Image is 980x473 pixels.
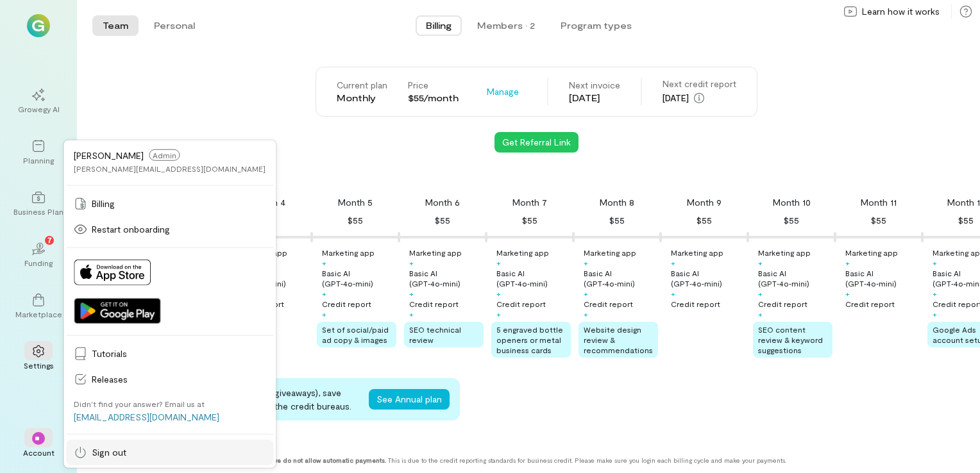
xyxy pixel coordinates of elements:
[337,79,387,92] div: Current plan
[409,309,414,319] div: +
[66,440,273,465] a: Sign out
[66,367,273,392] a: Releases
[758,247,811,258] div: Marketing app
[584,258,588,268] div: +
[74,163,266,174] div: [PERSON_NAME][EMAIL_ADDRESS][DOMAIN_NAME]
[871,213,886,228] div: $55
[15,78,62,124] a: Growegy AI
[933,309,937,319] div: +
[322,247,375,258] div: Marketing app
[435,213,450,228] div: $55
[337,92,387,104] div: Monthly
[845,247,898,258] div: Marketing app
[773,196,811,209] div: Month 10
[15,181,62,227] a: Business Plan
[600,196,634,209] div: Month 8
[845,288,850,299] div: +
[663,78,736,90] div: Next credit report
[15,283,62,329] a: Marketplace
[92,197,266,210] span: Billing
[496,299,546,309] div: Credit report
[584,247,636,258] div: Marketing app
[18,104,60,114] div: Growegy AI
[758,299,807,309] div: Credit report
[409,288,414,299] div: +
[24,258,53,268] div: Funding
[671,247,723,258] div: Marketing app
[322,325,389,344] span: Set of social/paid ad copy & images
[671,258,675,268] div: +
[477,19,535,32] div: Members · 2
[671,268,745,288] div: Basic AI (GPT‑4o‑mini)
[663,90,736,106] div: [DATE]
[496,309,501,319] div: +
[23,447,55,458] div: Account
[409,247,462,258] div: Marketing app
[522,213,537,228] div: $55
[74,298,160,324] img: Get it on Google Play
[66,217,273,242] a: Restart onboarding
[409,299,459,309] div: Credit report
[671,299,720,309] div: Credit report
[92,173,975,186] div: Plan benefits
[861,196,897,209] div: Month 11
[933,288,937,299] div: +
[92,373,266,386] span: Releases
[671,288,675,299] div: +
[15,335,62,381] a: Settings
[569,79,620,92] div: Next invoice
[933,258,937,268] div: +
[24,360,54,370] div: Settings
[496,258,501,268] div: +
[479,81,527,102] button: Manage
[496,325,563,354] span: 5 engraved bottle openers or metal business cards
[66,191,273,217] a: Billing
[496,288,501,299] div: +
[47,234,52,245] span: 7
[784,213,799,228] div: $55
[408,79,459,92] div: Price
[426,19,452,32] span: Billing
[569,92,620,104] div: [DATE]
[92,15,139,36] button: Team
[845,268,920,288] div: Basic AI (GPT‑4o‑mini)
[15,309,62,319] div: Marketplace
[409,325,461,344] span: SEO technical review
[758,258,763,268] div: +
[584,288,588,299] div: +
[322,309,326,319] div: +
[584,309,588,319] div: +
[338,196,373,209] div: Month 5
[322,299,371,309] div: Credit report
[369,389,450,410] button: See Annual plan
[496,247,549,258] div: Marketing app
[409,258,414,268] div: +
[494,132,579,153] button: Get Referral Link
[92,441,886,454] div: Payment methods
[66,341,273,367] a: Tutorials
[845,299,895,309] div: Credit report
[758,288,763,299] div: +
[92,446,266,459] span: Sign out
[15,232,62,278] a: Funding
[550,15,642,36] button: Program types
[584,325,653,354] span: Website design review & recommendations
[687,196,722,209] div: Month 9
[74,411,219,422] a: [EMAIL_ADDRESS][DOMAIN_NAME]
[13,206,63,217] div: Business Plan
[425,196,460,209] div: Month 6
[467,15,545,36] button: Members · 2
[23,155,54,165] div: Planning
[92,347,266,360] span: Tutorials
[144,15,205,36] button: Personal
[584,299,633,309] div: Credit report
[149,149,180,161] span: Admin
[758,309,763,319] div: +
[845,258,850,268] div: +
[584,268,658,288] div: Basic AI (GPT‑4o‑mini)
[408,92,459,104] div: $55/month
[409,268,484,288] div: Basic AI (GPT‑4o‑mini)
[322,288,326,299] div: +
[322,268,396,288] div: Basic AI (GPT‑4o‑mini)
